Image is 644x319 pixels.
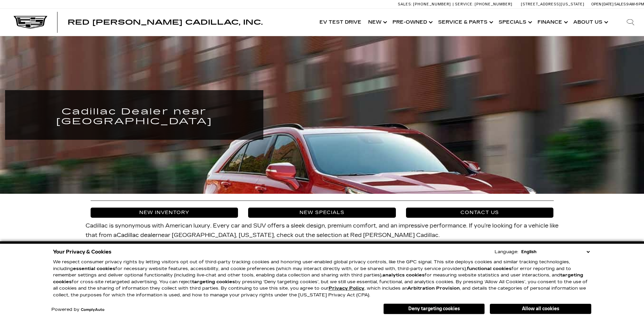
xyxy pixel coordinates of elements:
a: Cadillac dealer [117,232,158,238]
span: Sales: [398,2,412,6]
img: Cadillac Dark Logo with Cadillac White Text [14,16,47,29]
select: Language Select [520,248,591,255]
strong: analytics cookies [382,272,425,278]
span: Service: [455,2,474,6]
span: Your Privacy & Cookies [53,247,112,257]
a: Contact Us [406,208,554,218]
a: Sales: [PHONE_NUMBER] [398,2,453,6]
a: New Inventory [91,208,238,218]
strong: Arbitration Provision [407,286,460,291]
a: Service & Parts [435,9,495,36]
p: We respect consumer privacy rights by letting visitors opt out of third-party tracking cookies an... [53,259,591,298]
span: [PHONE_NUMBER] [475,2,512,6]
div: Language: [495,250,518,254]
strong: functional cookies [467,266,511,271]
a: ComplyAuto [81,308,104,312]
button: Deny targeting cookies [383,303,485,314]
button: Allow all cookies [490,304,591,314]
strong: targeting cookies [53,272,583,285]
a: Service: [PHONE_NUMBER] [453,2,514,6]
a: About Us [570,9,610,36]
strong: essential cookies [73,266,115,271]
span: Red [PERSON_NAME] Cadillac, Inc. [68,18,263,26]
p: Cadillac is synonymous with American luxury. Every car and SUV offers a sleek design, premium com... [86,208,559,240]
a: New [365,9,389,36]
a: [STREET_ADDRESS][US_STATE] [521,2,585,6]
span: [PHONE_NUMBER] [413,2,451,6]
span: Sales: [614,2,626,6]
a: Red [PERSON_NAME] Cadillac, Inc. [68,19,263,26]
a: Specials [495,9,534,36]
strong: targeting cookies [192,279,235,285]
span: 9 AM-6 PM [626,2,644,6]
a: Privacy Policy [329,286,364,291]
div: Powered by [51,308,104,312]
span: Open [DATE] [591,2,614,6]
a: Pre-Owned [389,9,435,36]
h1: Cadillac Dealer near [GEOGRAPHIC_DATA] [15,107,253,126]
a: EV Test Drive [316,9,365,36]
a: Finance [534,9,570,36]
a: New Specials [248,208,396,218]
